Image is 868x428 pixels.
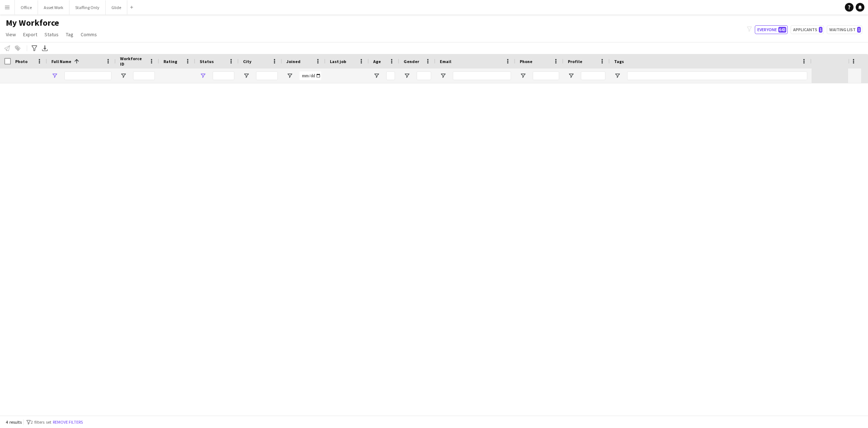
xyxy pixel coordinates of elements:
[819,27,822,33] span: 1
[286,72,293,79] button: Open Filter Menu
[440,59,451,64] span: Email
[373,59,381,64] span: Age
[163,59,177,64] span: Rating
[299,71,321,80] input: Joined Filter Input
[15,59,27,64] span: Photo
[243,72,250,79] button: Open Filter Menu
[63,30,76,39] a: Tag
[120,56,146,67] span: Workforce ID
[69,0,106,14] button: Staffing Only
[581,71,605,80] input: Profile Filter Input
[330,59,346,64] span: Last job
[827,25,862,34] button: Waiting list1
[30,44,39,53] app-action-btn: Advanced filters
[568,59,582,64] span: Profile
[386,71,395,80] input: Age Filter Input
[78,30,100,39] a: Comms
[256,71,278,80] input: City Filter Input
[417,71,431,80] input: Gender Filter Input
[568,72,574,79] button: Open Filter Menu
[627,71,807,80] input: Tags Filter Input
[120,72,127,79] button: Open Filter Menu
[404,72,410,79] button: Open Filter Menu
[857,27,861,33] span: 1
[6,31,16,38] span: View
[42,30,61,39] a: Status
[755,25,788,34] button: Everyone643
[614,59,624,64] span: Tags
[66,31,73,38] span: Tag
[51,418,84,426] button: Remove filters
[3,30,19,39] a: View
[791,25,824,34] button: Applicants1
[20,30,40,39] a: Export
[51,59,71,64] span: Full Name
[778,27,786,33] span: 643
[453,71,511,80] input: Email Filter Input
[41,44,49,53] app-action-btn: Export XLSX
[520,59,532,64] span: Phone
[64,71,111,80] input: Full Name Filter Input
[106,0,127,14] button: Glide
[38,0,69,14] button: Asset Work
[200,72,206,79] button: Open Filter Menu
[31,419,51,425] span: 2 filters set
[51,72,58,79] button: Open Filter Menu
[533,71,559,80] input: Phone Filter Input
[404,59,419,64] span: Gender
[200,59,214,64] span: Status
[520,72,526,79] button: Open Filter Menu
[614,72,621,79] button: Open Filter Menu
[15,0,38,14] button: Office
[440,72,446,79] button: Open Filter Menu
[243,59,251,64] span: City
[44,31,59,38] span: Status
[6,17,59,28] span: My Workforce
[286,59,301,64] span: Joined
[133,71,155,80] input: Workforce ID Filter Input
[373,72,380,79] button: Open Filter Menu
[23,31,37,38] span: Export
[81,31,97,38] span: Comms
